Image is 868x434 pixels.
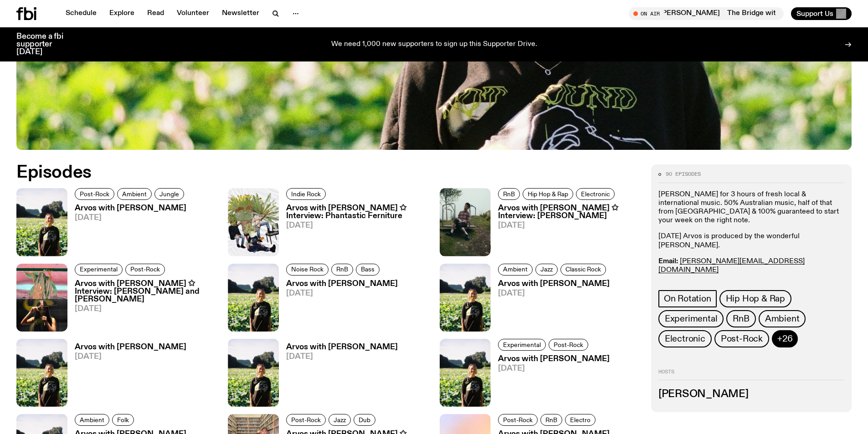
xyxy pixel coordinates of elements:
a: Schedule [60,7,102,20]
span: Hip Hop & Rap [528,191,568,198]
span: Dub [359,417,370,424]
span: Experimental [503,341,541,348]
span: Bass [361,266,375,273]
span: Support Us [796,10,833,18]
img: Bri is smiling and wearing a black t-shirt. She is standing in front of a lush, green field. Ther... [16,188,67,256]
a: Arvos with [PERSON_NAME] ✩ Interview: Phantastic Ferniture[DATE] [279,204,428,256]
p: [DATE] Arvos is produced by the wonderful [PERSON_NAME]. [658,232,844,250]
span: Ambient [503,266,528,273]
span: Experimental [665,314,718,324]
a: RnB [726,310,755,327]
span: Post-Rock [80,191,109,198]
span: On Rotation [664,294,711,304]
span: Folk [117,417,129,424]
span: RnB [733,314,749,324]
a: Electronic [576,188,615,200]
button: Support Us [791,7,852,20]
span: Post-Rock [503,417,533,424]
a: [PERSON_NAME][EMAIL_ADDRESS][DOMAIN_NAME] [658,258,805,274]
span: +26 [777,334,792,344]
a: Arvos with [PERSON_NAME] ✩ Interview: [PERSON_NAME] and [PERSON_NAME][DATE] [67,280,217,332]
a: Indie Rock [286,188,326,200]
a: bria.wav [678,275,705,282]
a: Jazz [329,414,351,426]
span: Jungle [159,191,179,198]
span: 90 episodes [666,172,701,177]
a: Folk [112,414,134,426]
span: Jazz [540,266,553,273]
span: Indie Rock [291,191,321,198]
a: Ambient [498,264,533,276]
span: [DATE] [75,305,217,313]
a: Arvos with [PERSON_NAME][DATE] [491,355,610,407]
a: Ambient [759,310,806,327]
a: Dub [354,414,375,426]
span: [DATE] [75,214,187,222]
img: Bri is smiling and wearing a black t-shirt. She is standing in front of a lush, green field. Ther... [16,339,67,407]
a: Ambient [75,414,109,426]
a: Experimental [658,310,724,327]
a: Explore [104,7,140,20]
span: Ambient [122,191,147,198]
span: Hip Hop & Rap [726,294,785,304]
a: Read [142,7,169,20]
a: Arvos with [PERSON_NAME][DATE] [279,343,398,407]
a: Electro [565,414,596,426]
span: [DATE] [498,290,610,297]
h3: Arvos with [PERSON_NAME] ✩ Interview: [PERSON_NAME] [498,204,640,220]
a: On Rotation [658,290,717,307]
span: Ambient [765,314,800,324]
h3: Arvos with [PERSON_NAME] [286,280,398,288]
a: Ambient [117,188,152,200]
h2: Hosts [658,369,844,380]
a: Hip Hop & Rap [523,188,573,200]
a: Arvos with [PERSON_NAME] ✩ Interview: [PERSON_NAME][DATE] [491,204,640,256]
span: RnB [545,417,557,424]
span: Ambient [80,417,104,424]
span: Post-Rock [291,417,321,424]
img: Bri is smiling and wearing a black t-shirt. She is standing in front of a lush, green field. Ther... [440,264,491,332]
a: Classic Rock [560,264,606,276]
a: Jazz [535,264,558,276]
span: RnB [503,191,515,198]
img: Bri is smiling and wearing a black t-shirt. She is standing in front of a lush, green field. Ther... [228,339,279,407]
span: RnB [336,266,348,273]
span: [DATE] [498,365,610,373]
a: Post-Rock [498,414,538,426]
h2: Episodes [16,164,570,181]
a: Hip Hop & Rap [719,290,791,307]
a: Experimental [75,264,123,276]
a: Arvos with [PERSON_NAME][DATE] [67,204,187,256]
a: Arvos with [PERSON_NAME][DATE] [279,280,398,332]
span: Post-Rock [721,334,763,344]
a: Post-Rock [125,264,165,276]
a: Post-Rock [75,188,114,200]
a: Post-Rock [286,414,326,426]
img: four people with fern plants for heads [228,188,279,256]
span: Electronic [581,191,610,198]
h3: Arvos with [PERSON_NAME] [286,343,398,351]
h3: Become a fbi supporter [DATE] [16,33,75,56]
img: Bri is smiling and wearing a black t-shirt. She is standing in front of a lush, green field. Ther... [228,264,279,332]
strong: Insta: [658,275,677,282]
a: Experimental [498,339,546,351]
span: Classic Rock [565,266,601,273]
span: [DATE] [286,290,398,297]
img: Rich Brian sits on playground equipment pensively, feeling ethereal in a misty setting [440,188,491,256]
span: [DATE] [286,222,428,230]
span: Experimental [80,266,118,273]
strong: Email: [658,258,678,265]
h3: [PERSON_NAME] [658,389,844,399]
h3: Arvos with [PERSON_NAME] ✩ Interview: [PERSON_NAME] and [PERSON_NAME] [75,280,217,303]
a: RnB [540,414,562,426]
a: Post-Rock [714,330,769,347]
a: Arvos with [PERSON_NAME][DATE] [67,343,186,407]
button: +26 [772,330,798,347]
a: RnB [331,264,353,276]
h3: Arvos with [PERSON_NAME] [498,355,610,363]
a: Arvos with [PERSON_NAME][DATE] [491,280,610,332]
span: Post-Rock [130,266,160,273]
a: RnB [498,188,520,200]
span: Post-Rock [554,341,583,348]
span: Electro [570,417,591,424]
